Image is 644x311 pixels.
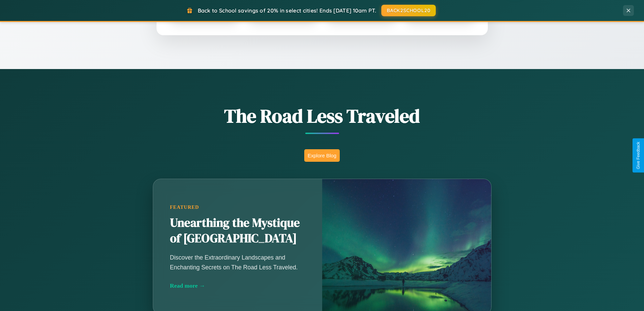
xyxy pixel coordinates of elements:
[170,282,305,289] div: Read more →
[304,149,340,162] button: Explore Blog
[119,103,525,129] h1: The Road Less Traveled
[170,204,305,210] div: Featured
[198,7,376,14] span: Back to School savings of 20% in select cities! Ends [DATE] 10am PT.
[381,5,436,16] button: BACK2SCHOOL20
[170,253,305,272] p: Discover the Extraordinary Landscapes and Enchanting Secrets on The Road Less Traveled.
[636,142,641,169] div: Give Feedback
[170,215,305,246] h2: Unearthing the Mystique of [GEOGRAPHIC_DATA]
